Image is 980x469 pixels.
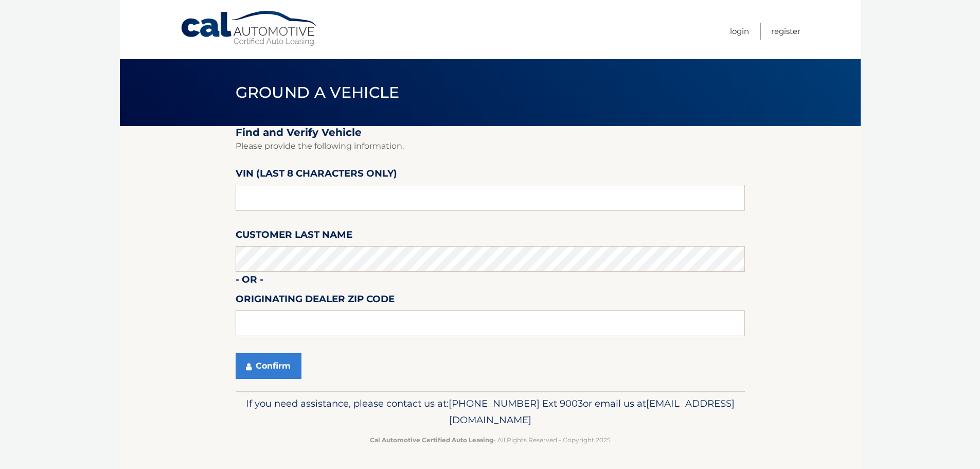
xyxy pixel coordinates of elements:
[236,83,400,102] span: Ground a Vehicle
[236,126,745,139] h2: Find and Verify Vehicle
[236,139,745,153] p: Please provide the following information.
[771,23,800,40] a: Register
[370,436,493,444] strong: Cal Automotive Certified Auto Leasing
[242,435,738,445] p: - All Rights Reserved - Copyright 2025
[236,166,397,185] label: VIN (last 8 characters only)
[730,23,749,40] a: Login
[180,10,319,47] a: Cal Automotive
[242,395,738,428] p: If you need assistance, please contact us at: or email us at
[236,227,352,246] label: Customer Last Name
[236,291,395,310] label: Originating Dealer Zip Code
[236,272,263,291] label: - or -
[236,353,301,379] button: Confirm
[449,397,583,409] span: [PHONE_NUMBER] Ext 9003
